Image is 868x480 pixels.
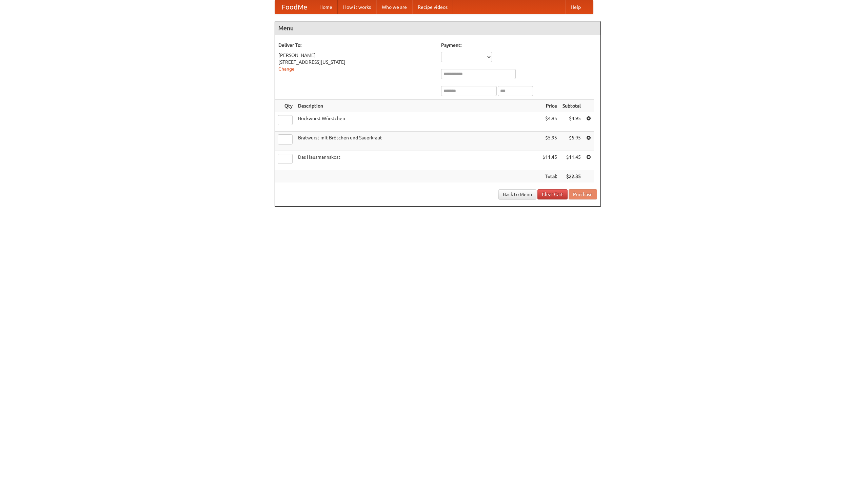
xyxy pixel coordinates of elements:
[540,132,560,151] td: $5.95
[314,0,338,14] a: Home
[540,112,560,132] td: $4.95
[540,100,560,112] th: Price
[540,151,560,170] td: $11.45
[278,59,434,65] div: [STREET_ADDRESS][US_STATE]
[295,112,540,132] td: Bockwurst Würstchen
[560,151,584,170] td: $11.45
[560,100,584,112] th: Subtotal
[295,100,540,112] th: Description
[560,112,584,132] td: $4.95
[498,189,536,199] a: Back to Menu
[560,132,584,151] td: $5.95
[441,42,597,49] h5: Payment:
[537,189,568,199] a: Clear Cart
[275,21,600,35] h4: Menu
[338,0,376,14] a: How it works
[278,42,434,49] h5: Deliver To:
[295,132,540,151] td: Bratwurst mit Brötchen und Sauerkraut
[376,0,412,14] a: Who we are
[275,0,314,14] a: FoodMe
[569,189,597,199] button: Purchase
[560,170,584,183] th: $22.35
[278,66,295,72] a: Change
[540,170,560,183] th: Total:
[565,0,586,14] a: Help
[275,100,295,112] th: Qty
[295,151,540,170] td: Das Hausmannskost
[278,52,434,59] div: [PERSON_NAME]
[412,0,453,14] a: Recipe videos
